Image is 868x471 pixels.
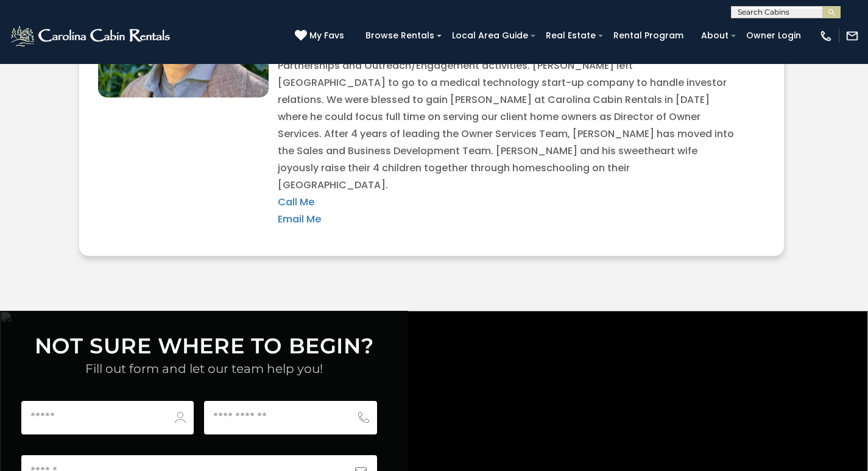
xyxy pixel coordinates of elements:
img: phone-regular-white.png [819,29,833,43]
span: My Favs [309,29,344,42]
a: Real Estate [540,26,602,45]
a: Owner Login [740,26,807,45]
img: White-1-2.png [9,24,174,48]
a: Email Me [278,212,321,226]
a: Call Me [278,195,314,209]
a: About [695,26,735,45]
a: Rental Program [607,26,690,45]
h3: NOT SURE WHERE TO BEGIN? [21,332,387,360]
img: mail-regular-white.png [845,29,859,43]
a: Local Area Guide [446,26,534,45]
h4: Fill out form and let our team help you! [21,362,387,375]
a: My Favs [295,29,347,43]
a: Browse Rentals [359,26,440,45]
